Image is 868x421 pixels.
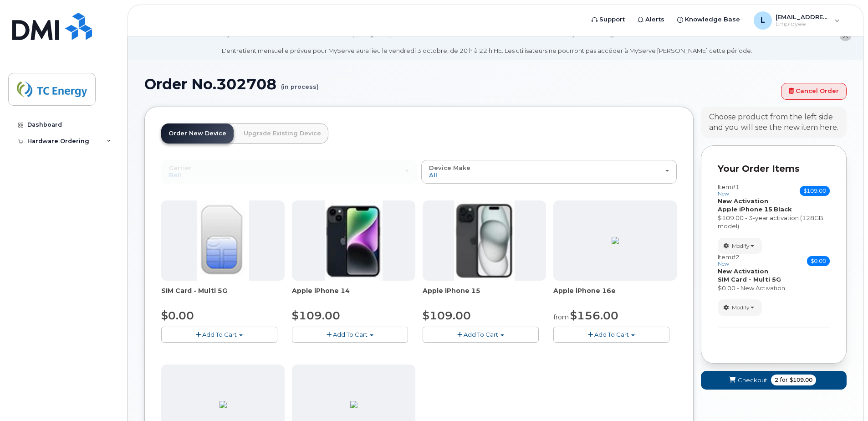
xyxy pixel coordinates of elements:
[718,214,830,231] div: $109.00 - 3-year activation (128GB model)
[738,376,767,385] span: Checkout
[333,331,368,338] span: Add To Cart
[292,327,408,343] button: Add To Cart
[599,15,625,24] span: Support
[612,237,619,244] img: BB80DA02-9C0E-4782-AB1B-B1D93CAC2204.png
[161,309,194,322] span: $0.00
[685,15,740,24] span: Knowledge Base
[732,242,750,250] span: Modify
[281,76,319,90] small: (in process)
[800,186,830,196] span: $109.00
[776,13,830,21] span: [EMAIL_ADDRESS][DOMAIN_NAME]
[161,123,234,144] a: Order New Device
[718,190,729,197] small: new
[222,30,752,55] div: MyServe scheduled maintenance will occur [DATE][DATE] 8:00 PM - 10:00 PM Eastern. Users will be u...
[236,123,328,144] a: Upgrade Existing Device
[718,184,740,197] h3: Item
[585,10,631,29] a: Support
[220,401,227,408] img: 1AD8B381-DE28-42E7-8D9B-FF8D21CC6502.png
[718,162,830,175] p: Your Order Items
[553,327,669,343] button: Add To Cart
[718,238,762,254] button: Modify
[718,284,830,293] div: $0.00 - New Activation
[828,381,861,414] iframe: Messenger Launcher
[292,286,415,304] div: Apple iPhone 14
[197,200,249,281] img: 00D627D4-43E9-49B7-A367-2C99342E128C.jpg
[731,183,740,190] span: #1
[718,261,729,267] small: new
[325,200,383,281] img: iphone14.jpg
[553,313,569,321] small: from
[645,15,664,24] span: Alerts
[570,309,618,322] span: $156.00
[423,309,471,322] span: $109.00
[761,15,765,26] span: L
[594,331,629,338] span: Add To Cart
[718,254,740,267] h3: Item
[464,331,498,338] span: Add To Cart
[454,200,515,281] img: iphone15.jpg
[747,11,846,30] div: luigi_calabretta@tcenergy.com
[631,10,671,29] a: Alerts
[718,205,772,213] strong: Apple iPhone 15
[423,286,546,304] div: Apple iPhone 15
[709,112,838,133] div: Choose product from the left side and you will see the new item here.
[775,376,778,384] span: 2
[161,327,277,343] button: Add To Cart
[778,376,790,384] span: for
[553,286,677,304] div: Apple iPhone 16e
[718,197,768,205] strong: New Activation
[429,164,470,171] span: Device Make
[350,401,357,408] img: 73A59963-EFD8-4598-881B-B96537DCB850.png
[292,309,340,322] span: $109.00
[807,256,830,266] span: $0.00
[781,83,847,100] a: Cancel Order
[701,371,847,390] button: Checkout 2 for $109.00
[790,376,812,384] span: $109.00
[429,171,437,179] span: All
[718,267,768,275] strong: New Activation
[202,331,237,338] span: Add To Cart
[732,303,750,312] span: Modify
[776,21,830,28] span: Employee
[144,76,776,92] h1: Order No.302708
[718,299,762,315] button: Modify
[731,253,740,261] span: #2
[423,327,539,343] button: Add To Cart
[774,205,792,213] strong: Black
[161,286,285,304] div: SIM Card - Multi 5G
[671,10,746,29] a: Knowledge Base
[718,276,781,283] strong: SIM Card - Multi 5G
[421,160,677,184] button: Device Make All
